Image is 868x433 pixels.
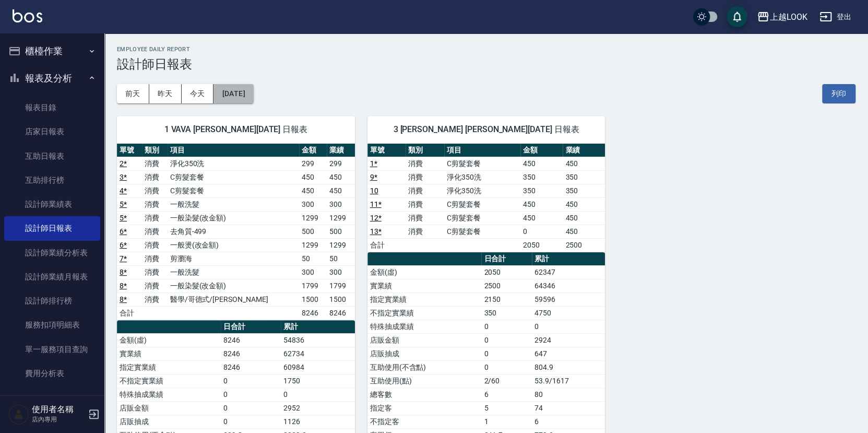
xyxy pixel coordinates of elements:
[563,157,605,170] td: 450
[532,415,605,428] td: 6
[142,170,167,184] td: 消費
[299,225,327,238] td: 500
[117,388,221,401] td: 特殊抽成業績
[4,192,100,216] a: 設計師業績表
[520,170,563,184] td: 350
[168,252,299,265] td: 剪瀏海
[481,360,531,374] td: 0
[367,306,482,320] td: 不指定實業績
[367,238,406,252] td: 合計
[117,57,855,72] h3: 設計師日報表
[4,241,100,265] a: 設計師業績分析表
[367,347,482,360] td: 店販抽成
[117,360,221,374] td: 指定實業績
[168,211,299,225] td: 一般染髮(改金額)
[299,170,327,184] td: 450
[444,184,521,197] td: 淨化350洗
[481,347,531,360] td: 0
[327,144,354,157] th: 業績
[367,401,482,415] td: 指定客
[221,333,281,347] td: 8246
[13,9,42,22] img: Logo
[32,404,85,415] h5: 使用者名稱
[822,84,855,103] button: 列印
[367,320,482,333] td: 特殊抽成業績
[481,388,531,401] td: 6
[481,374,531,388] td: 2/60
[117,415,221,428] td: 店販抽成
[532,347,605,360] td: 647
[380,124,593,135] span: 3 [PERSON_NAME] [PERSON_NAME][DATE] 日報表
[117,84,149,103] button: 前天
[168,265,299,279] td: 一般洗髮
[8,404,29,425] img: Person
[4,65,100,92] button: 報表及分析
[4,313,100,337] a: 服務扣項明細表
[168,144,299,157] th: 項目
[142,292,167,306] td: 消費
[299,157,327,170] td: 299
[221,374,281,388] td: 0
[367,388,482,401] td: 總客數
[520,225,563,238] td: 0
[281,388,355,401] td: 0
[327,252,354,265] td: 50
[117,333,221,347] td: 金額(虛)
[520,197,563,211] td: 450
[299,292,327,306] td: 1500
[481,333,531,347] td: 0
[168,292,299,306] td: 醫學/哥德式/[PERSON_NAME]
[444,144,521,157] th: 項目
[117,401,221,415] td: 店販金額
[182,84,214,103] button: 今天
[327,306,354,320] td: 8246
[481,401,531,415] td: 5
[4,337,100,361] a: 單一服務項目查詢
[727,6,747,27] button: save
[481,320,531,333] td: 0
[563,225,605,238] td: 450
[563,170,605,184] td: 350
[367,279,482,292] td: 實業績
[299,184,327,197] td: 450
[481,415,531,428] td: 1
[221,401,281,415] td: 0
[367,374,482,388] td: 互助使用(點)
[520,238,563,252] td: 2050
[327,197,354,211] td: 300
[4,216,100,240] a: 設計師日報表
[327,238,354,252] td: 1299
[168,197,299,211] td: 一般洗髮
[327,225,354,238] td: 500
[532,374,605,388] td: 53.9/1617
[367,415,482,428] td: 不指定客
[367,144,605,252] table: a dense table
[299,197,327,211] td: 300
[532,360,605,374] td: 804.9
[815,7,855,27] button: 登出
[117,306,142,320] td: 合計
[532,333,605,347] td: 2924
[367,333,482,347] td: 店販金額
[481,279,531,292] td: 2500
[406,184,444,197] td: 消費
[327,170,354,184] td: 450
[142,265,167,279] td: 消費
[142,197,167,211] td: 消費
[327,265,354,279] td: 300
[532,401,605,415] td: 74
[367,144,406,157] th: 單號
[370,186,378,195] a: 10
[4,390,100,417] button: 客戶管理
[142,238,167,252] td: 消費
[406,144,444,157] th: 類別
[299,252,327,265] td: 50
[149,84,182,103] button: 昨天
[520,157,563,170] td: 450
[168,279,299,292] td: 一般染髮(改金額)
[367,292,482,306] td: 指定實業績
[281,374,355,388] td: 1750
[520,184,563,197] td: 350
[444,170,521,184] td: 淨化350洗
[168,225,299,238] td: 去角質-499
